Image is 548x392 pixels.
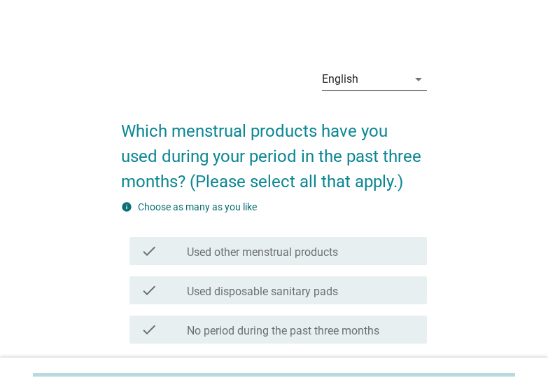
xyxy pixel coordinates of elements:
div: English [322,73,358,86]
label: Used other menstrual products [187,245,338,259]
label: No period during the past three months [187,324,379,338]
label: Choose as many as you like [138,201,257,212]
i: check [141,243,157,259]
i: info [121,201,132,212]
i: arrow_drop_down [410,71,427,88]
h2: Which menstrual products have you used during your period in the past three months? (Please selec... [121,104,427,194]
i: check [141,321,157,338]
label: Used disposable sanitary pads [187,285,338,299]
i: check [141,282,157,299]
